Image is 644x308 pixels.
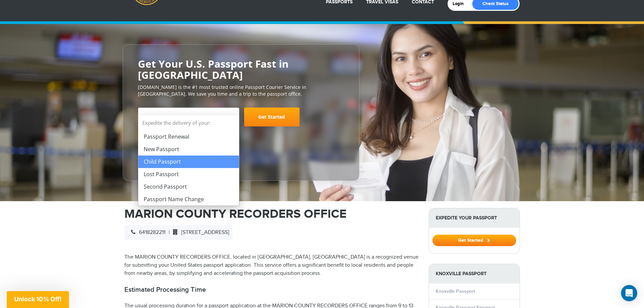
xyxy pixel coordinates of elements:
a: Login [453,1,469,6]
button: Get Started [432,235,516,246]
strong: Expedite Your Passport [429,208,520,228]
span: 6418282211 [128,229,165,236]
a: Get Started [244,108,300,126]
li: Passport Renewal [138,131,239,143]
p: The MARION COUNTY RECORDERS OFFICE, located in [GEOGRAPHIC_DATA], [GEOGRAPHIC_DATA] is a recogniz... [124,253,419,278]
span: Select Your Service [143,114,197,121]
strong: Expedite the delivery of your: [138,115,239,131]
li: Lost Passport [138,168,239,181]
li: New Passport [138,143,239,156]
h2: Estimated Processing Time [124,286,419,294]
div: Unlock 10% Off! [7,291,69,308]
h2: Get Your U.S. Passport Fast in [GEOGRAPHIC_DATA] [138,58,344,80]
span: [STREET_ADDRESS] [170,229,229,236]
span: Select Your Service [138,108,239,126]
div: Open Intercom Messenger [621,285,637,301]
span: Unlock 10% Off! [14,295,62,303]
li: Expedite the delivery of your: [138,115,239,206]
h1: MARION COUNTY RECORDERS OFFICE [124,208,419,220]
li: Passport Name Change [138,193,239,206]
div: | [124,225,233,240]
a: Knoxville Passport [436,288,475,294]
a: Get Started [432,237,516,243]
span: Starting at $199 + government fees [138,130,344,137]
strong: Knoxville Passport [429,264,520,283]
li: Second Passport [138,181,239,193]
p: [DOMAIN_NAME] is the #1 most trusted online Passport Courier Service in [GEOGRAPHIC_DATA]. We sav... [138,84,344,97]
span: Select Your Service [143,110,232,129]
li: Child Passport [138,156,239,168]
